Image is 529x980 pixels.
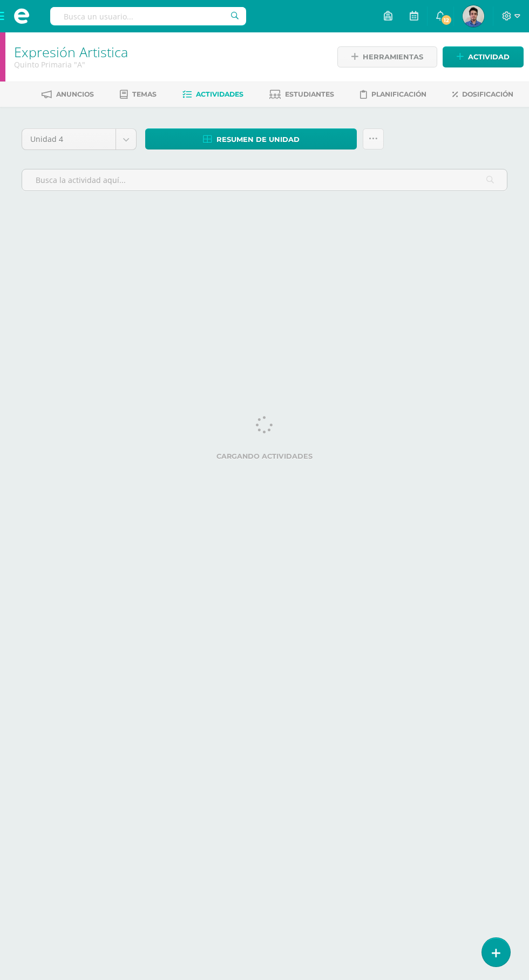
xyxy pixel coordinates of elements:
span: Herramientas [363,47,423,67]
a: Unidad 4 [22,129,136,149]
a: Expresión Artistica [14,43,128,61]
a: Actividad [443,46,524,67]
span: Anuncios [56,90,94,98]
input: Busca la actividad aquí... [22,169,507,190]
span: Temas [132,90,157,98]
a: Herramientas [337,46,437,67]
span: Dosificación [462,90,513,98]
input: Busca un usuario... [50,7,246,25]
a: Actividades [182,86,243,103]
a: Resumen de unidad [145,128,357,149]
span: Planificación [371,90,426,98]
span: Estudiantes [285,90,334,98]
div: Quinto Primaria 'A' [14,59,323,70]
label: Cargando actividades [22,452,507,460]
a: Dosificación [452,86,513,103]
span: Unidad 4 [30,129,107,149]
span: Resumen de unidad [216,130,300,149]
a: Anuncios [42,86,94,103]
span: Actividades [196,90,243,98]
span: Actividad [468,47,510,67]
img: 071d1905f06132a3a55f1a3ae3fd435e.png [463,5,484,27]
a: Temas [120,86,157,103]
a: Estudiantes [269,86,334,103]
span: 12 [440,14,452,26]
a: Planificación [360,86,426,103]
h1: Expresión Artistica [14,44,323,59]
